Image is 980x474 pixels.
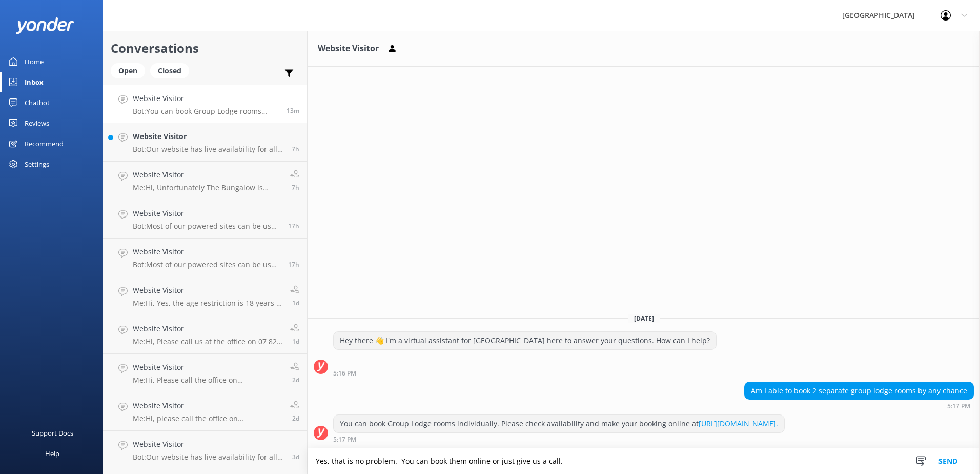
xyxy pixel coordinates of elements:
[292,376,299,384] span: Sep 15 2025 11:47am (UTC +12:00) Pacific/Auckland
[133,337,282,346] p: Me: Hi, Please call us at the office on 07 825 8283 between the hours of 8.30am and 6pm. Thanks R...
[25,113,49,133] div: Reviews
[133,439,284,450] h4: Website Visitor
[292,145,299,153] span: Sep 17 2025 09:54am (UTC +12:00) Pacific/Auckland
[103,200,307,239] a: Website VisitorBot:Most of our powered sites can be used for campervans, caravans, and tents.17h
[111,65,150,76] a: Open
[25,92,50,113] div: Chatbot
[133,183,282,192] p: Me: Hi, Unfortunately The Bungalow is currently not available as we are doing some maintenance on...
[32,423,73,443] div: Support Docs
[292,183,299,192] span: Sep 17 2025 09:37am (UTC +12:00) Pacific/Auckland
[292,299,299,307] span: Sep 16 2025 10:17am (UTC +12:00) Pacific/Auckland
[333,370,356,377] strong: 5:16 PM
[929,448,967,474] button: Send
[25,72,44,92] div: Inbox
[133,222,280,231] p: Bot: Most of our powered sites can be used for campervans, caravans, and tents.
[333,436,785,443] div: Sep 17 2025 05:17pm (UTC +12:00) Pacific/Auckland
[25,154,49,174] div: Settings
[334,332,716,349] div: Hey there 👋 I'm a virtual assistant for [GEOGRAPHIC_DATA] here to answer your questions. How can ...
[150,63,189,78] div: Closed
[133,299,282,308] p: Me: Hi, Yes, the age restriction is 18 years - all guests onsite must be over 18 (ID's required) ...
[133,285,282,296] h4: Website Visitor
[150,65,194,76] a: Closed
[133,169,282,181] h4: Website Visitor
[111,38,299,58] h2: Conversations
[133,246,280,258] h4: Website Visitor
[103,85,307,123] a: Website VisitorBot:You can book Group Lodge rooms individually. Please check availability and mak...
[111,63,145,78] div: Open
[699,419,778,428] a: [URL][DOMAIN_NAME].
[292,414,299,423] span: Sep 15 2025 11:46am (UTC +12:00) Pacific/Auckland
[133,400,282,411] h4: Website Visitor
[103,431,307,469] a: Website VisitorBot:Our website has live availability for all of our accommodation options. Please...
[628,314,660,323] span: [DATE]
[103,162,307,200] a: Website VisitorMe:Hi, Unfortunately The Bungalow is currently not available as we are doing some ...
[333,369,717,377] div: Sep 17 2025 05:16pm (UTC +12:00) Pacific/Auckland
[25,133,64,154] div: Recommend
[133,452,284,462] p: Bot: Our website has live availability for all of our accommodation options. Please check [URL][D...
[103,392,307,431] a: Website VisitorMe:Hi, please call the office on [PHONE_NUMBER] between the hours 8.30 and 6pm to ...
[133,93,279,104] h4: Website Visitor
[133,260,280,269] p: Bot: Most of our powered sites can be used for campervans, caravans, and tents.
[133,208,280,219] h4: Website Visitor
[308,448,980,474] textarea: Yes, that is no problem. You can book them online or just give us a call.
[287,106,299,115] span: Sep 17 2025 05:17pm (UTC +12:00) Pacific/Auckland
[133,323,282,334] h4: Website Visitor
[744,402,974,409] div: Sep 17 2025 05:17pm (UTC +12:00) Pacific/Auckland
[15,17,74,34] img: yonder-white-logo.png
[292,452,299,461] span: Sep 14 2025 02:34pm (UTC +12:00) Pacific/Auckland
[333,437,356,443] strong: 5:17 PM
[103,354,307,392] a: Website VisitorMe:Hi, Please call the office on [PHONE_NUMBER] between the hours of 8.30am and 6p...
[133,362,282,373] h4: Website Visitor
[318,42,379,55] h3: Website Visitor
[45,443,59,464] div: Help
[947,403,970,409] strong: 5:17 PM
[288,260,299,269] span: Sep 16 2025 11:33pm (UTC +12:00) Pacific/Auckland
[103,123,307,162] a: Website VisitorBot:Our website has live availability for all of our accommodation options. You ca...
[133,414,282,423] p: Me: Hi, please call the office on [PHONE_NUMBER] between the hours 8.30 and 6pm to discuss your r...
[288,222,299,230] span: Sep 16 2025 11:35pm (UTC +12:00) Pacific/Auckland
[103,277,307,315] a: Website VisitorMe:Hi, Yes, the age restriction is 18 years - all guests onsite must be over 18 (I...
[103,315,307,354] a: Website VisitorMe:Hi, Please call us at the office on 07 825 8283 between the hours of 8.30am and...
[103,239,307,277] a: Website VisitorBot:Most of our powered sites can be used for campervans, caravans, and tents.17h
[745,382,973,400] div: Am I able to book 2 separate group lodge rooms by any chance
[334,415,784,432] div: You can book Group Lodge rooms individually. Please check availability and make your booking onli...
[292,337,299,346] span: Sep 15 2025 05:56pm (UTC +12:00) Pacific/Auckland
[133,107,279,116] p: Bot: You can book Group Lodge rooms individually. Please check availability and make your booking...
[133,376,282,385] p: Me: Hi, Please call the office on [PHONE_NUMBER] between the hours of 8.30am and 6pm to discuss y...
[133,145,284,154] p: Bot: Our website has live availability for all of our accommodation options. You can check for ca...
[133,131,284,142] h4: Website Visitor
[25,51,44,72] div: Home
